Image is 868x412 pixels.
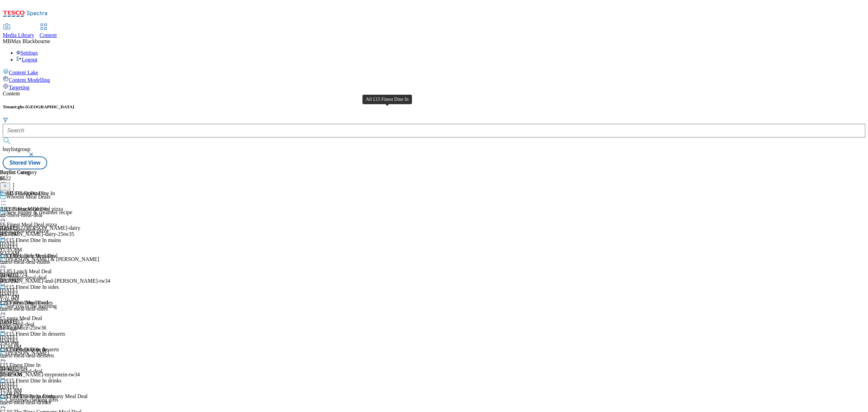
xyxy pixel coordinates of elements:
[3,83,865,91] a: Targeting
[3,32,34,38] span: Media Library
[40,24,57,38] a: Content
[6,284,59,290] div: £15 Finest Dine In sides
[3,117,8,123] svg: Search Filters
[3,76,865,83] a: Content Modelling
[6,331,65,337] div: £15 Finest Dine In desserts
[6,378,62,384] div: £15 Finest Dine In drinks
[16,50,38,56] a: Settings
[18,104,74,109] span: ghs-[GEOGRAPHIC_DATA]
[9,77,50,83] span: Content Modelling
[3,104,865,110] h5: Tenant:
[16,57,37,62] a: Logout
[3,38,11,44] span: MB
[6,237,61,243] div: £15 Finest Dine In mains
[6,190,55,196] div: All £15 Finest Dine In
[3,91,865,97] div: Content
[3,68,865,76] a: Content Lake
[40,32,57,38] span: Content
[3,24,34,38] a: Media Library
[11,38,50,44] span: Max Blackbourne
[3,156,47,169] button: Stored View
[3,146,30,152] span: buylistgroup
[3,124,865,137] input: Search
[6,393,88,399] div: £7.50 The Pizza Company Meal Deal
[9,85,29,90] span: Targeting
[9,70,38,75] span: Content Lake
